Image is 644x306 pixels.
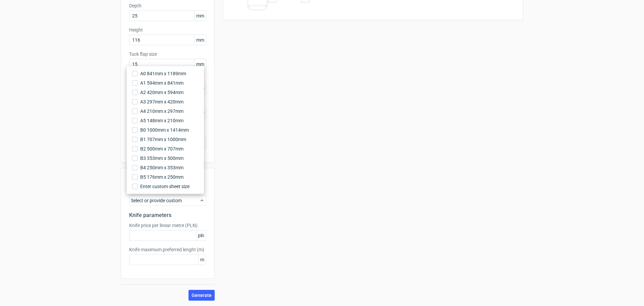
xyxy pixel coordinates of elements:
[192,293,212,298] span: Generate
[198,255,206,265] span: m
[129,27,206,33] label: Height
[140,164,183,171] span: B4 250mm x 353mm
[140,108,183,115] span: A4 210mm x 297mm
[129,211,206,219] h2: Knife parameters
[140,127,189,133] span: B0 1000mm x 1414mm
[194,11,206,21] span: mm
[140,117,183,124] span: A5 148mm x 210mm
[129,195,206,206] div: Select or provide custom
[189,290,215,301] button: Generate
[140,174,183,180] span: B5 176mm x 250mm
[129,2,206,9] label: Depth
[140,70,186,77] span: A0 841mm x 1189mm
[140,155,183,162] span: B3 353mm x 500mm
[194,59,206,69] span: mm
[140,136,186,143] span: B1 707mm x 1000mm
[140,98,183,105] span: A3 297mm x 420mm
[196,230,206,241] span: pln
[129,246,206,253] label: Knife maximum preferred lenght (m)
[140,183,190,190] span: Enter custom sheet size
[129,222,206,229] label: Knife price per linear metre (PLN)
[140,80,183,86] span: A1 594mm x 841mm
[129,51,206,57] label: Tuck flap size
[140,145,183,152] span: B2 500mm x 707mm
[194,35,206,45] span: mm
[140,89,183,96] span: A2 420mm x 594mm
